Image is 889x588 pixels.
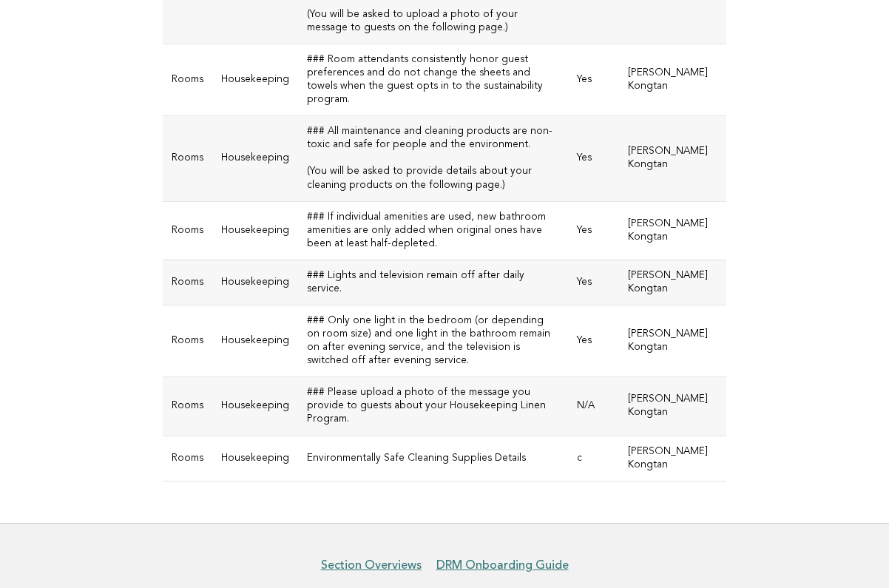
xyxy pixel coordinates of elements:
[568,377,619,436] td: N/A
[298,377,568,436] td: ### Please upload a photo of the message you provide to guests about your Housekeeping Linen Prog...
[212,305,298,376] td: Housekeeping
[619,436,726,481] td: [PERSON_NAME] Kongtan
[163,260,212,305] td: Rooms
[568,44,619,115] td: Yes
[212,377,298,436] td: Housekeeping
[568,260,619,305] td: Yes
[298,260,568,305] td: ### Lights and television remain off after daily service.
[619,260,726,305] td: [PERSON_NAME] Kongtan
[163,377,212,436] td: Rooms
[298,44,568,115] td: ### Room attendants consistently honor guest preferences and do not change the sheets and towels ...
[321,558,422,572] a: Section Overviews
[212,44,298,115] td: Housekeeping
[298,201,568,260] td: ### If individual amenities are used, new bathroom amenities are only added when original ones ha...
[163,436,212,481] td: Rooms
[298,436,568,481] td: Environmentally Safe Cleaning Supplies Details
[163,116,212,201] td: Rooms
[619,201,726,260] td: [PERSON_NAME] Kongtan
[212,116,298,201] td: Housekeeping
[298,305,568,376] td: ### Only one light in the bedroom (or depending on room size) and one light in the bathroom remai...
[568,201,619,260] td: Yes
[163,305,212,376] td: Rooms
[212,260,298,305] td: Housekeeping
[568,436,619,481] td: c
[568,116,619,201] td: Yes
[298,116,568,201] td: ### All maintenance and cleaning products are non-toxic and safe for people and the environment. ...
[212,201,298,260] td: Housekeeping
[619,305,726,376] td: [PERSON_NAME] Kongtan
[619,116,726,201] td: [PERSON_NAME] Kongtan
[163,44,212,115] td: Rooms
[436,558,569,572] a: DRM Onboarding Guide
[619,44,726,115] td: [PERSON_NAME] Kongtan
[163,201,212,260] td: Rooms
[568,305,619,376] td: Yes
[212,436,298,481] td: Housekeeping
[619,377,726,436] td: [PERSON_NAME] Kongtan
